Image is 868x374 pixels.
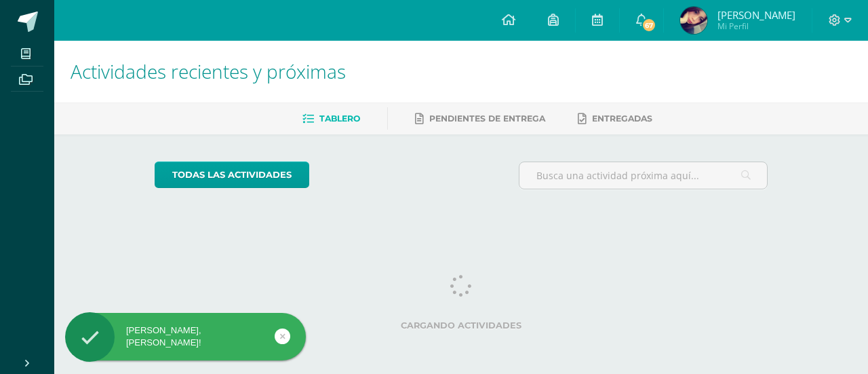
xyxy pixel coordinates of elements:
[155,320,768,331] label: Cargando actividades
[155,162,309,188] a: todas las Actividades
[65,324,306,349] div: [PERSON_NAME], [PERSON_NAME]!
[415,108,545,130] a: Pendientes de entrega
[642,18,656,33] span: 67
[680,7,707,34] img: 78268b36645396304b2d8e5a5d2332f1.png
[578,108,652,130] a: Entregadas
[302,108,360,130] a: Tablero
[592,113,652,124] span: Entregadas
[717,20,795,32] span: Mi Perfil
[319,113,360,124] span: Tablero
[717,8,795,22] span: [PERSON_NAME]
[71,58,346,84] span: Actividades recientes y próximas
[519,162,768,189] input: Busca una actividad próxima aquí...
[429,113,545,124] span: Pendientes de entrega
